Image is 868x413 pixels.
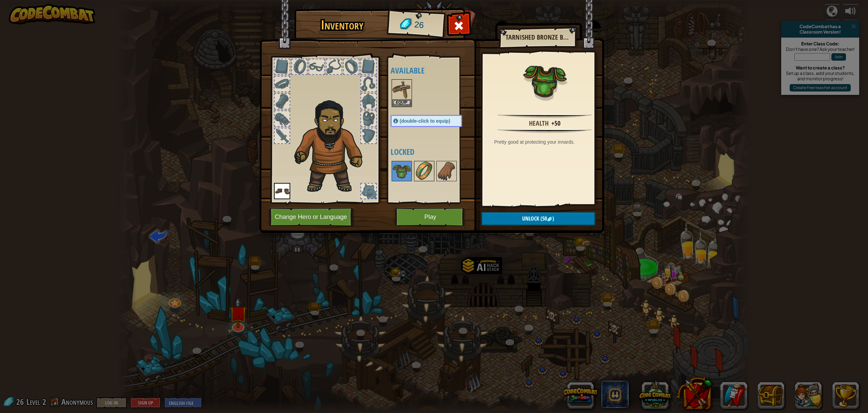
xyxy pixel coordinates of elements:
[547,216,552,222] img: gem.png
[497,129,592,133] img: hr.png
[494,139,599,145] div: Pretty good at protecting your innards.
[414,19,424,32] span: 26
[291,95,374,194] img: duelist_hair.png
[392,162,411,181] img: portrait.png
[274,183,290,199] img: portrait.png
[552,215,554,222] span: )
[415,162,434,181] img: portrait.png
[392,99,411,106] button: Equip
[522,215,539,222] span: Unlock
[299,18,386,32] h1: Inventory
[523,58,567,102] img: portrait.png
[481,212,595,226] button: Unlock(50)
[400,118,450,124] span: (double-click to equip)
[395,208,466,226] button: Play
[437,162,456,181] img: portrait.png
[391,147,476,156] h4: Locked
[539,215,547,222] span: (50
[551,119,560,128] div: +50
[529,119,549,128] div: Health
[392,80,411,99] img: portrait.png
[497,114,592,118] img: hr.png
[391,66,476,75] h4: Available
[269,208,355,226] button: Change Hero or Language
[506,34,569,41] h2: Tarnished Bronze Breastplate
